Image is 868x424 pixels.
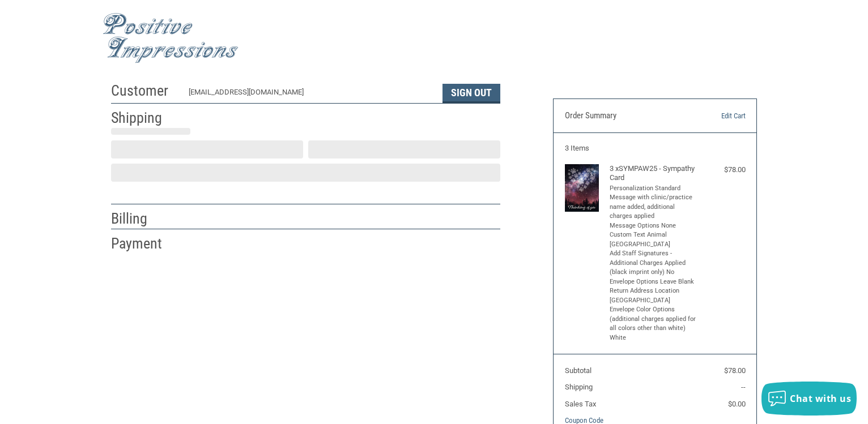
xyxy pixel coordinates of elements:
h2: Shipping [111,109,177,127]
span: $78.00 [724,366,746,375]
h3: 3 Items [565,144,746,153]
h2: Customer [111,82,177,100]
li: Envelope Options Leave Blank [610,277,697,287]
h4: 3 x SYMPAW25 - Sympathy Card [610,164,697,183]
li: Add Staff Signatures - Additional Charges Applied (black imprint only) No [610,249,697,277]
li: Personalization Standard Message with clinic/practice name added, additional charges applied [610,184,697,221]
h2: Payment [111,234,177,253]
button: Chat with us [761,382,857,416]
h3: Order Summary [565,110,688,122]
li: Message Options None [610,221,697,231]
img: Positive Impressions [103,13,239,63]
div: $78.00 [700,164,746,175]
li: Custom Text Animal [GEOGRAPHIC_DATA] [610,230,697,249]
span: Sales Tax [565,400,596,408]
a: Edit Cart [687,110,745,122]
span: -- [741,383,746,391]
span: Chat with us [790,392,851,405]
li: Envelope Color Options (additional charges applied for all colors other than white) White [610,305,697,342]
h2: Billing [111,209,177,228]
div: [EMAIL_ADDRESS][DOMAIN_NAME] [189,87,432,103]
span: $0.00 [728,400,746,408]
span: Shipping [565,383,593,391]
button: Sign Out [442,84,500,103]
span: Subtotal [565,366,592,375]
li: Return Address Location [GEOGRAPHIC_DATA] [610,286,697,305]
